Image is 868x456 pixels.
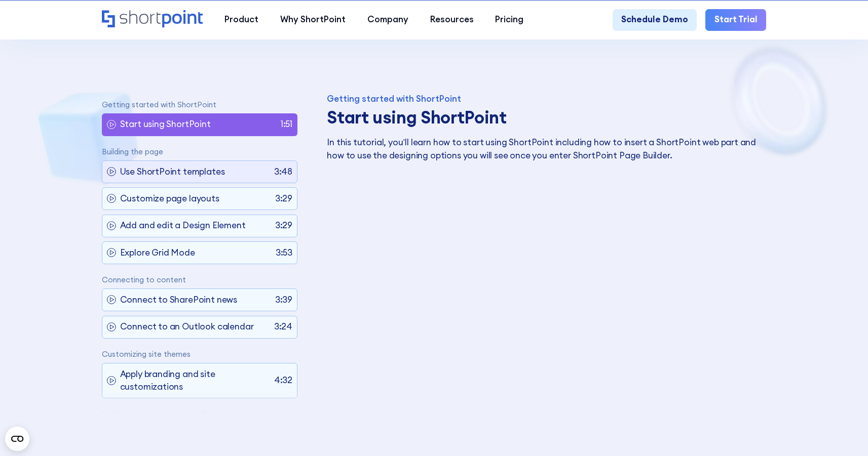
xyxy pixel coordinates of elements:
div: Pricing [495,13,523,26]
a: Schedule Demo [613,9,697,31]
a: Home [102,10,203,29]
p: Explore Grid Mode [120,246,195,260]
p: Connect to an Outlook calendar [120,320,254,334]
a: Pricing [484,9,535,31]
p: 3:39 [275,294,292,307]
button: Open CMP widget [5,427,29,451]
p: Building the page [102,147,297,156]
h3: Start using ShortPoint [327,107,760,128]
p: Getting started with ShortPoint [102,100,297,109]
a: Why ShortPoint [270,9,357,31]
p: 3:24 [274,320,292,334]
a: Company [356,9,419,31]
div: Why ShortPoint [280,13,346,26]
div: Resources [430,13,474,26]
a: Resources [419,9,484,31]
p: Customizing site themes [102,350,297,358]
p: 1:51 [281,118,292,131]
p: In this tutorial, you’ll learn how to start using ShortPoint including how to insert a ShortPoint... [327,136,760,162]
a: Product [214,9,270,31]
p: Customize page layouts [120,192,219,205]
a: Start Trial [705,9,766,31]
p: Connecting to content [102,275,297,284]
p: Start using ShortPoint [120,118,211,131]
p: 3:29 [275,192,292,205]
p: Apply branding and site customizations [120,368,270,394]
p: Making your intranet accessible [102,410,297,419]
p: 3:53 [276,246,292,260]
p: 4:32 [274,374,292,387]
iframe: Chat Widget [817,407,868,456]
p: 3:29 [275,219,292,232]
div: Getting started with ShortPoint [327,95,760,103]
p: Connect to SharePoint news [120,294,238,307]
div: Product [224,13,258,26]
div: Company [367,13,408,26]
p: Add and edit a Design Element [120,219,246,232]
p: 3:48 [274,165,292,179]
p: Use ShortPoint templates [120,165,225,179]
